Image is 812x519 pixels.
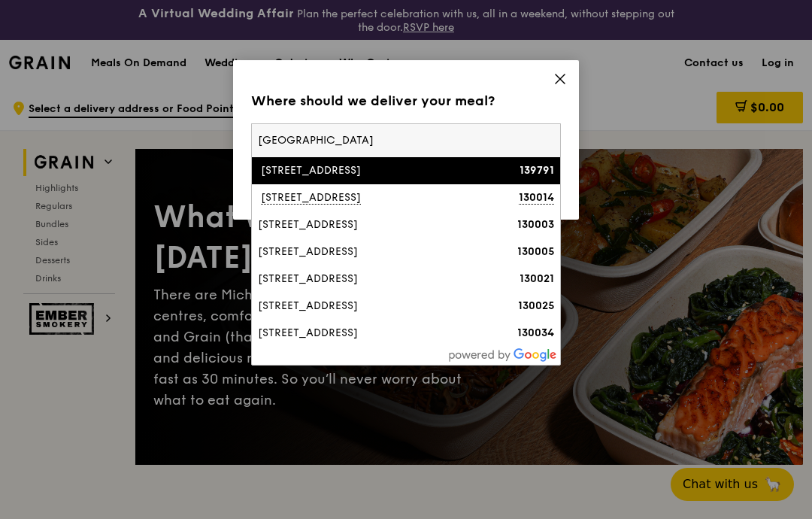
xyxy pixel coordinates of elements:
strong: 130025 [518,299,554,312]
strong: 130005 [517,245,554,258]
div: [STREET_ADDRESS] [258,217,480,232]
img: powered-by-google.60e8a832.png [449,348,557,362]
strong: 130034 [517,326,554,339]
div: [STREET_ADDRESS] [258,272,480,287]
strong: 130021 [520,272,554,285]
strong: 130003 [517,218,554,231]
strong: 139791 [520,164,554,177]
div: [STREET_ADDRESS] [258,326,480,341]
div: [STREET_ADDRESS] [258,299,480,314]
div: Where should we deliver your meal? [251,90,561,111]
div: [STREET_ADDRESS] [258,244,480,259]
